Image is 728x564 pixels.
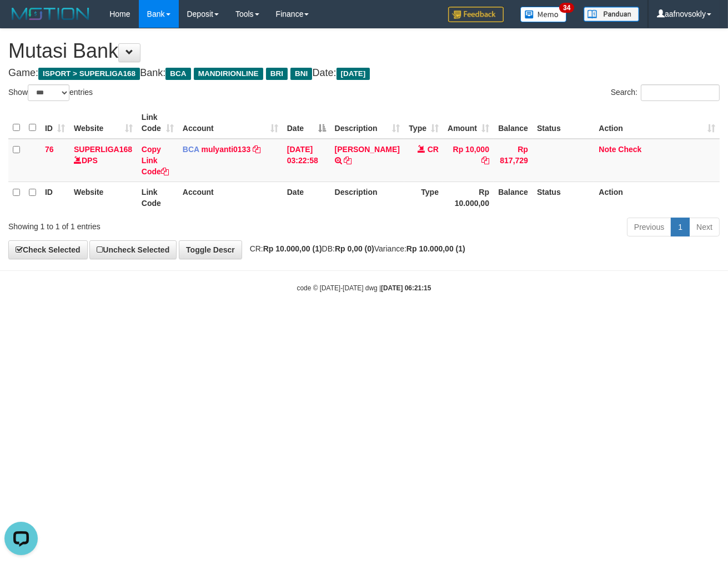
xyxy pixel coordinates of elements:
[178,182,283,213] th: Account
[533,107,594,139] th: Status
[183,145,199,154] span: BCA
[178,107,283,139] th: Account: activate to sort column ascending
[8,68,720,79] h4: Game: Bank: Date:
[74,145,132,154] a: SUPERLIGA168
[335,145,400,154] a: [PERSON_NAME]
[8,216,295,232] div: Showing 1 to 1 of 1 entries
[69,139,137,182] td: DPS
[28,84,69,101] select: Showentries
[137,182,178,213] th: Link Code
[337,68,370,80] span: [DATE]
[263,244,322,253] strong: Rp 10.000,00 (1)
[404,107,443,139] th: Type: activate to sort column ascending
[89,240,177,259] a: Uncheck Selected
[406,244,465,253] strong: Rp 10.000,00 (1)
[594,182,720,213] th: Action
[494,182,533,213] th: Balance
[165,68,190,80] span: BCA
[494,139,533,182] td: Rp 817,729
[38,68,140,80] span: ISPORT > SUPERLIGA168
[244,244,465,253] span: CR: DB: Variance:
[335,244,374,253] strong: Rp 0,00 (0)
[202,145,251,154] a: mulyanti0133
[8,40,720,62] h1: Mutasi Bank
[283,107,330,139] th: Date: activate to sort column descending
[69,182,137,213] th: Website
[137,107,178,139] th: Link Code: activate to sort column ascending
[611,84,720,101] label: Search:
[142,145,169,176] a: Copy Link Code
[266,68,288,80] span: BRI
[594,107,720,139] th: Action: activate to sort column ascending
[443,182,494,213] th: Rp 10.000,00
[45,145,54,154] span: 76
[627,218,671,236] a: Previous
[689,218,720,236] a: Next
[283,139,330,182] td: [DATE] 03:22:58
[671,218,690,236] a: 1
[559,3,574,13] span: 34
[41,182,69,213] th: ID
[69,107,137,139] th: Website: activate to sort column ascending
[443,139,494,182] td: Rp 10,000
[599,145,616,154] a: Note
[8,6,93,22] img: MOTION_logo.png
[641,84,720,101] input: Search:
[494,107,533,139] th: Balance
[330,182,404,213] th: Description
[8,84,93,101] label: Show entries
[253,145,260,154] a: Copy mulyanti0133 to clipboard
[533,182,594,213] th: Status
[481,156,489,165] a: Copy Rp 10,000 to clipboard
[448,7,504,22] img: Feedback.jpg
[520,7,567,22] img: Button%20Memo.svg
[4,4,38,38] button: Open LiveChat chat widget
[297,284,431,292] small: code © [DATE]-[DATE] dwg |
[618,145,641,154] a: Check
[344,156,352,165] a: Copy DEWI PITRI NINGSIH to clipboard
[194,68,263,80] span: MANDIRIONLINE
[428,145,439,154] span: CR
[330,107,404,139] th: Description: activate to sort column ascending
[290,68,312,80] span: BNI
[381,284,431,292] strong: [DATE] 06:21:15
[584,7,639,22] img: panduan.png
[8,240,88,259] a: Check Selected
[41,107,69,139] th: ID: activate to sort column ascending
[283,182,330,213] th: Date
[443,107,494,139] th: Amount: activate to sort column ascending
[404,182,443,213] th: Type
[179,240,242,259] a: Toggle Descr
